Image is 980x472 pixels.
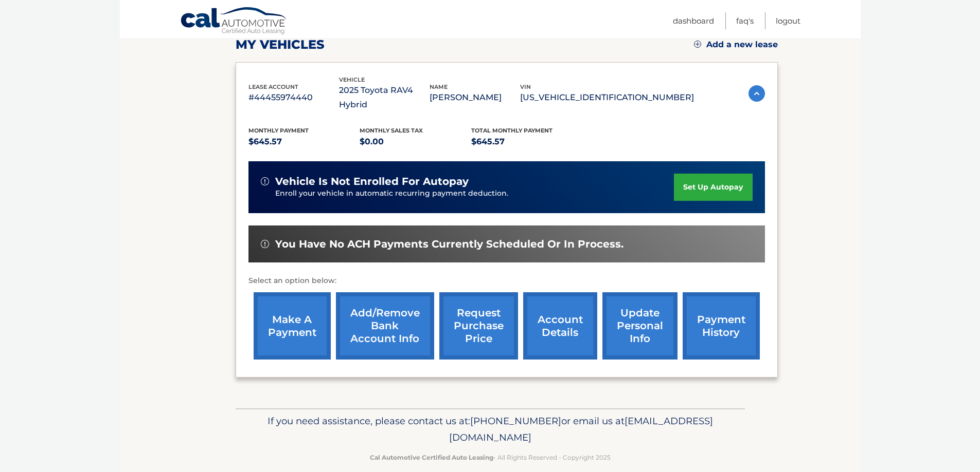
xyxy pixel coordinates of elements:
[430,90,520,105] p: [PERSON_NAME]
[736,12,754,29] a: FAQ's
[261,240,269,248] img: alert-white.svg
[673,12,714,29] a: Dashboard
[180,7,288,36] a: Cal Automotive
[370,454,493,461] strong: Cal Automotive Certified Auto Leasing
[523,292,597,360] a: account details
[360,135,471,149] p: $0.00
[261,177,269,185] img: alert-white.svg
[694,41,701,48] img: add.svg
[683,292,760,360] a: payment history
[520,90,694,105] p: [US_VEHICLE_IDENTIFICATION_NUMBER]
[248,83,298,90] span: lease account
[430,83,448,90] span: name
[449,415,713,443] span: [EMAIL_ADDRESS][DOMAIN_NAME]
[236,37,325,52] h2: my vehicles
[471,135,583,149] p: $645.57
[339,83,430,112] p: 2025 Toyota RAV4 Hybrid
[602,292,678,360] a: update personal info
[275,188,674,199] p: Enroll your vehicle in automatic recurring payment deduction.
[275,175,469,188] span: vehicle is not enrolled for autopay
[248,135,360,149] p: $645.57
[248,275,765,287] p: Select an option below:
[694,40,778,50] a: Add a new lease
[749,85,765,102] img: accordion-active.svg
[439,292,518,360] a: request purchase price
[254,292,331,360] a: make a payment
[339,76,365,83] span: vehicle
[275,238,623,251] span: You have no ACH payments currently scheduled or in process.
[520,83,531,90] span: vin
[471,127,553,134] span: Total Monthly Payment
[360,127,423,134] span: Monthly sales Tax
[242,452,738,463] p: - All Rights Reserved - Copyright 2025
[248,127,309,134] span: Monthly Payment
[248,90,339,105] p: #44455974440
[242,413,738,446] p: If you need assistance, please contact us at: or email us at
[776,12,800,29] a: Logout
[336,292,434,360] a: Add/Remove bank account info
[674,174,752,201] a: set up autopay
[470,415,561,427] span: [PHONE_NUMBER]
